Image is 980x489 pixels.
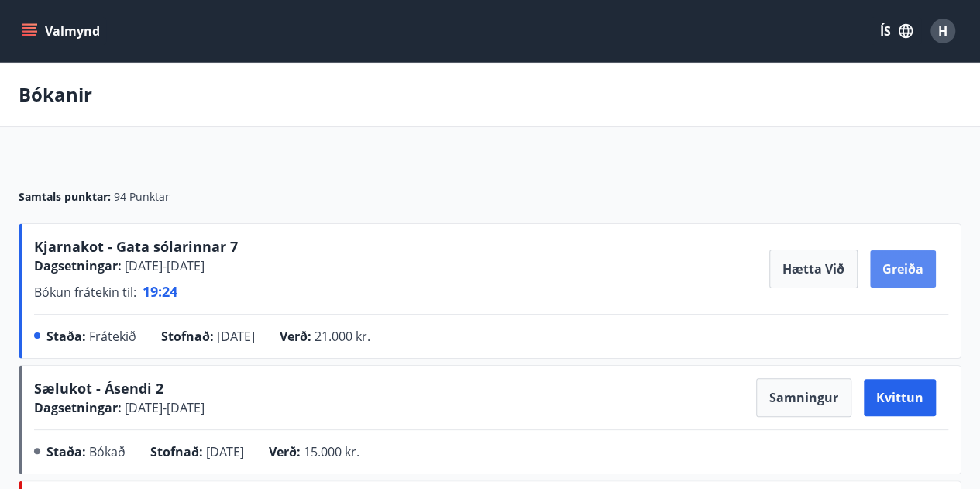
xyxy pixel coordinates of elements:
[89,443,126,460] span: Bókað
[34,237,238,256] span: Kjarnakot - Gata sólarinnar 7
[162,282,177,301] span: 24
[122,399,205,416] span: [DATE] - [DATE]
[150,443,203,460] span: Stofnað :
[870,250,936,288] button: Greiða
[161,328,214,345] span: Stofnað :
[143,282,162,301] span: 19 :
[304,443,359,460] span: 15.000 kr.
[315,328,370,345] span: 21.000 kr.
[924,12,961,50] button: H
[938,22,947,40] span: H
[34,379,163,398] span: Sælukot - Ásendi 2
[34,257,122,274] span: Dagsetningar :
[89,328,136,345] span: Frátekið
[756,378,851,417] button: Samningur
[269,443,301,460] span: Verð :
[280,328,311,345] span: Verð :
[217,328,255,345] span: [DATE]
[206,443,244,460] span: [DATE]
[46,328,86,345] span: Staða :
[114,189,170,205] span: 94 Punktar
[34,283,136,301] span: Bókun frátekin til :
[19,17,106,45] button: menu
[769,250,858,288] button: Hætta við
[872,17,921,45] button: ÍS
[864,379,936,416] button: Kvittun
[19,81,92,108] p: Bókanir
[122,257,205,274] span: [DATE] - [DATE]
[19,189,111,205] span: Samtals punktar :
[46,443,86,460] span: Staða :
[34,399,122,416] span: Dagsetningar :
